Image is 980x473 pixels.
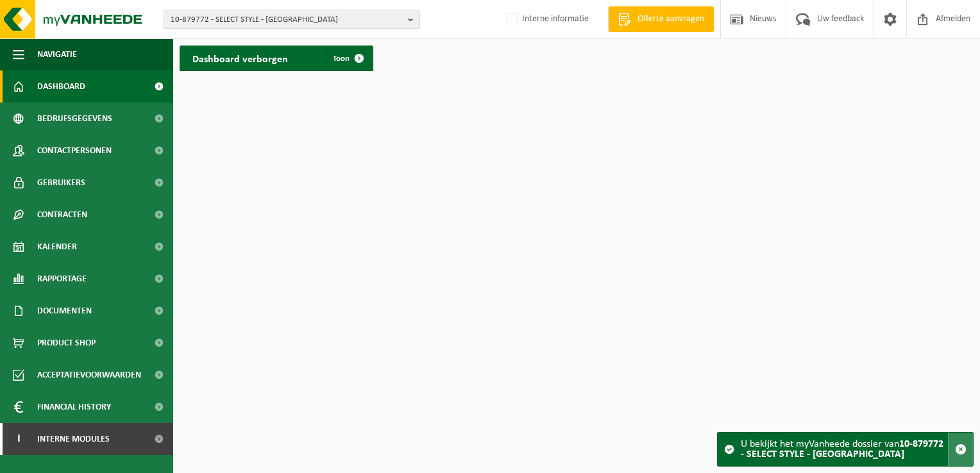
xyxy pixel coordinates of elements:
span: Product Shop [37,327,96,359]
span: Toon [333,54,350,63]
span: Financial History [37,391,111,423]
span: Contracten [37,199,87,231]
span: Offerte aanvragen [634,13,707,26]
label: Interne informatie [504,10,589,29]
span: Rapportage [37,263,87,295]
div: U bekijkt het myVanheede dossier van [741,433,948,466]
span: I [13,423,24,455]
span: Bedrijfsgegevens [37,103,112,135]
a: Toon [323,46,372,71]
span: Dashboard [37,71,85,103]
span: Navigatie [37,38,77,71]
span: Acceptatievoorwaarden [37,359,141,391]
span: Documenten [37,295,92,327]
span: Gebruikers [37,167,85,199]
strong: 10-879772 - SELECT STYLE - [GEOGRAPHIC_DATA] [741,439,943,460]
button: 10-879772 - SELECT STYLE - [GEOGRAPHIC_DATA] [164,10,420,29]
span: Interne modules [37,423,110,455]
a: Offerte aanvragen [608,6,714,32]
span: 10-879772 - SELECT STYLE - [GEOGRAPHIC_DATA] [171,10,403,29]
span: Contactpersonen [37,135,112,167]
span: Kalender [37,231,77,263]
h2: Dashboard verborgen [180,46,301,71]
